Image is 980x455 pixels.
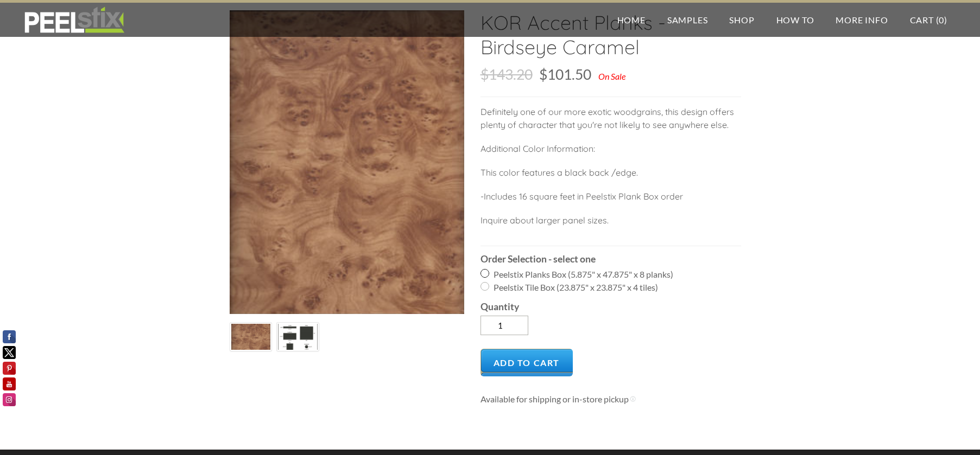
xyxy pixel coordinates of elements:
img: s832171791223022656_p738_i5_w160.jpeg [231,311,271,362]
h2: KOR Accent Planks - Birdseye Caramel [480,10,741,67]
img: REFACE SUPPLIES [22,7,127,34]
p: Additional Color Information: [480,142,741,166]
img: s832171791223022656_p738_i1_w160.jpeg [278,321,318,354]
span: $143.20 [480,66,533,83]
input: Peelstix Planks Box (5.875" x 47.875" x 8 planks) [480,269,489,278]
span: Available for shipping or in-store pickup [480,394,629,404]
a: How To [766,3,825,37]
a: Home [606,3,656,37]
a: Samples [656,3,719,37]
b: Quantity [480,301,519,312]
span: Peelstix Planks Box (5.875" x 47.875" x 8 planks) [494,269,673,279]
div: On Sale [598,71,625,81]
p: -Includes 16 square feet in Peelstix Plank Box order [480,190,741,214]
p: Definitely one of our more exotic woodgrains, this design offers plenty of character that you're ... [480,105,741,142]
a: Cart (0) [899,3,958,37]
input: Peelstix Tile Box (23.875" x 23.875" x 4 tiles) [480,282,489,291]
b: Order Selection - select one [480,253,596,265]
span: 0 [939,15,944,25]
span: Peelstix Tile Box (23.875" x 23.875" x 4 tiles) [494,282,658,292]
a: Add to Cart [480,349,573,376]
a: More Info [825,3,899,37]
a: Shop [718,3,765,37]
p: ​This color features a black back /edge. [480,166,741,190]
span: $101.50 [539,66,591,83]
p: Inquire about larger panel sizes. [480,214,741,238]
